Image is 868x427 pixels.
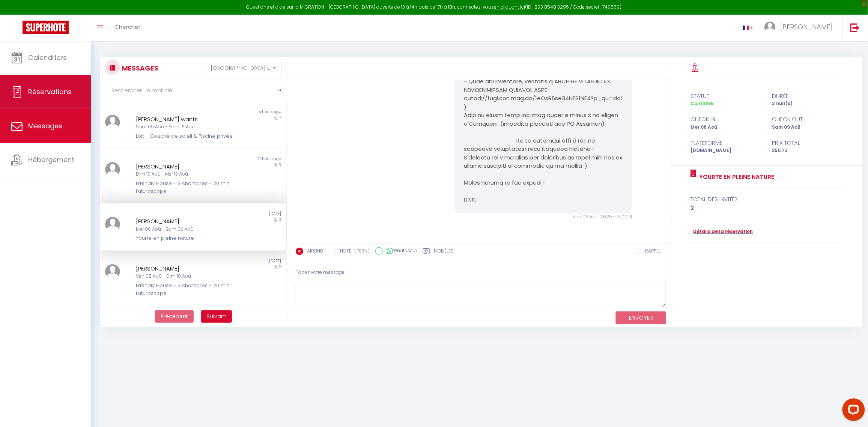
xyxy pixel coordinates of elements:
div: [PERSON_NAME] [136,162,235,171]
span: 3 [279,217,281,223]
span: Chercher [114,23,140,31]
div: Sam 09 Aoû - Sam 16 Aoû [136,123,235,131]
span: Confirmé [691,100,713,107]
a: en cliquant ici [494,4,525,10]
div: [DATE] [193,211,286,217]
div: Loft – Couché de soleil & Piscine privée [136,132,235,140]
a: Détails de la réservation [691,228,753,235]
button: Previous [155,310,194,323]
span: Réservations [28,87,72,96]
div: 15 hours ago [193,109,286,115]
div: [DATE] [193,258,286,264]
div: statut [686,92,767,101]
label: RAPPEL [641,248,660,256]
img: ... [764,21,776,33]
img: ... [105,162,120,177]
div: Prix total [767,138,848,147]
div: check in [686,115,767,124]
a: Chercher [109,15,146,41]
div: check out [767,115,848,124]
div: Plateforme [686,138,767,147]
div: Mer 06 Aoû [686,124,767,131]
span: [PERSON_NAME] [781,22,833,32]
div: total des invités [691,195,843,204]
div: [DOMAIN_NAME] [686,147,767,154]
h3: MESSAGES [120,60,158,77]
div: Dim 10 Aoû - Mer 13 Aoû [136,171,235,178]
label: NOTE INTERNE [336,248,370,256]
span: Précédent [161,313,188,320]
span: 7 [279,115,281,120]
span: Calendriers [28,53,67,62]
div: Tapez votre message [296,263,666,282]
div: durée [767,92,848,101]
div: [PERSON_NAME] wants [136,115,235,124]
span: Hébergement [28,155,74,164]
label: Modèles [434,248,454,257]
div: Friendly House - 3 chambres - 20 min Futuroscope [136,282,235,297]
span: 3 [279,162,281,168]
img: Super Booking [23,21,69,34]
div: 250.73 [767,147,848,154]
a: ... [PERSON_NAME] [759,15,842,41]
div: Mer 06 Aoû - Sam 09 Aoû [136,226,235,233]
div: Ven 08 Aoû. 2025 - 18:02:31 [454,213,632,221]
span: Suivant [207,313,226,320]
a: Yourte en pleine nature [697,173,775,182]
div: Sam 09 Aoû [767,124,848,131]
label: AIRBNB [303,248,323,256]
div: Yourte en pleine nature [136,235,235,242]
img: ... [105,115,120,130]
button: Next [201,310,232,323]
div: Friendly House - 3 chambres - 20 min Futuroscope [136,180,235,195]
img: ... [105,217,120,232]
input: Rechercher un mot clé [100,80,287,101]
iframe: LiveChat chat widget [836,395,868,427]
div: 21 hours ago [193,156,286,162]
button: ENVOYER [616,311,666,325]
img: ... [105,264,120,279]
div: 3 nuit(s) [767,100,848,107]
div: 2 [691,204,843,213]
span: 2 [279,264,281,270]
img: logout [850,23,860,32]
div: [PERSON_NAME] [136,264,235,273]
span: Messages [28,121,62,131]
div: Ven 08 Aoû - Dim 10 Aoû [136,273,235,280]
div: [PERSON_NAME] [136,217,235,226]
label: WhatsApp [383,247,417,256]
